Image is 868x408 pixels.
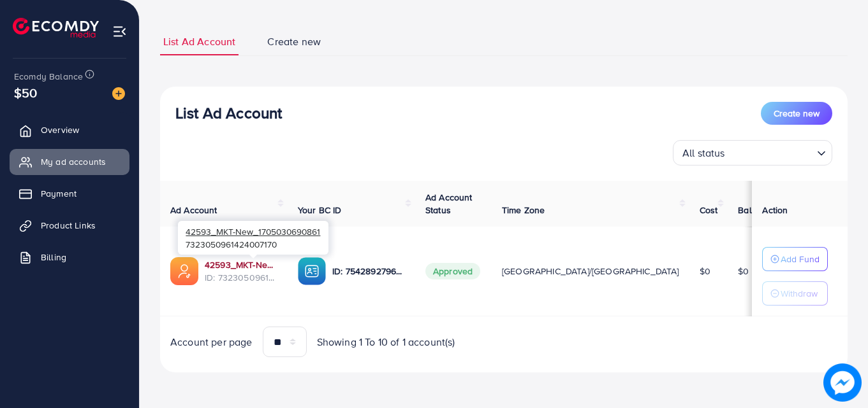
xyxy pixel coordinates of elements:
[14,70,83,83] span: Ecomdy Balance
[170,335,253,349] span: Account per page
[10,117,129,143] a: Overview
[10,244,129,270] a: Billing
[762,247,828,271] button: Add Fund
[298,204,342,216] span: Your BC ID
[41,123,79,136] span: Overview
[774,107,820,120] span: Create new
[298,257,326,285] img: ic-ba-acc.ded83a64.svg
[41,251,66,264] span: Billing
[502,265,679,278] span: [GEOGRAPHIC_DATA]/[GEOGRAPHIC_DATA]
[10,149,129,174] a: My ad accounts
[267,34,321,49] span: Create new
[170,204,217,216] span: Ad Account
[163,34,235,49] span: List Ad Account
[41,219,96,232] span: Product Links
[112,87,125,100] img: image
[700,204,718,216] span: Cost
[738,265,749,278] span: $0
[781,286,818,301] p: Withdraw
[738,204,772,216] span: Balance
[762,281,828,306] button: Withdraw
[186,225,320,237] span: 42593_MKT-New_1705030690861
[332,264,405,279] p: ID: 7542892796370649089
[10,181,129,206] a: Payment
[317,335,455,349] span: Showing 1 To 10 of 1 account(s)
[673,140,832,165] div: Search for option
[170,257,198,285] img: ic-ads-acc.e4c84228.svg
[761,102,832,125] button: Create new
[205,258,277,271] a: 42593_MKT-New_1705030690861
[112,24,127,39] img: menu
[175,104,282,122] h3: List Ad Account
[205,271,277,284] span: ID: 7323050961424007170
[41,155,106,168] span: My ad accounts
[502,204,545,216] span: Time Zone
[700,265,710,278] span: $0
[425,263,480,279] span: Approved
[13,18,99,38] img: logo
[14,83,37,102] span: $50
[781,251,820,267] p: Add Fund
[425,191,473,216] span: Ad Account Status
[825,365,860,400] img: image
[10,213,129,238] a: Product Links
[729,141,812,162] input: Search for option
[680,144,728,162] span: All status
[762,204,788,216] span: Action
[41,187,77,200] span: Payment
[178,221,328,255] div: 7323050961424007170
